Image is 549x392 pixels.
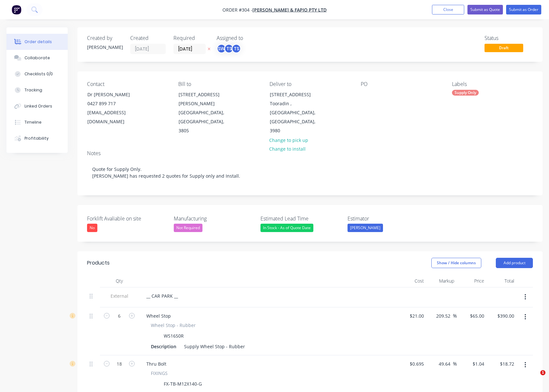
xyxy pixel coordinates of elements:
div: Thru Bolt [141,359,172,369]
label: Manufacturing [174,215,254,222]
div: __ CAR PARK __ [141,291,183,301]
div: [PERSON_NAME][GEOGRAPHIC_DATA], [GEOGRAPHIC_DATA], 3805 [179,99,232,135]
div: Description [148,342,179,351]
div: Profitability [25,135,49,141]
span: Wheel Stop - Rubber [151,322,196,329]
label: Estimator [348,215,428,222]
button: Add product [496,258,533,268]
div: Qty [100,275,139,287]
div: Labels [452,81,533,87]
div: Supply Only [452,90,479,96]
div: [EMAIL_ADDRESS][DOMAIN_NAME] [87,108,141,126]
div: WS1650R [161,331,186,341]
label: Estimated Lead Time [260,215,341,222]
div: Bill to [178,81,259,87]
div: Deliver to [270,81,350,87]
div: [STREET_ADDRESS]Tooradin , [GEOGRAPHIC_DATA], [GEOGRAPHIC_DATA], 3980 [264,90,329,135]
button: Profitability [6,130,68,146]
div: Contact [87,81,168,87]
div: [STREET_ADDRESS] [270,90,323,99]
span: % [453,312,457,320]
button: Submit as Quote [467,5,503,14]
button: Timeline [6,114,68,130]
div: [STREET_ADDRESS][PERSON_NAME][GEOGRAPHIC_DATA], [GEOGRAPHIC_DATA], 3805 [173,90,238,135]
span: External [103,293,136,299]
span: Order #304 - [222,7,252,13]
span: % [453,360,457,368]
div: Cost [397,275,426,287]
div: Linked Orders [25,103,52,109]
div: Required [173,35,209,41]
button: Change to pick up [266,135,312,144]
div: Notes [87,150,533,156]
div: Total [487,275,517,287]
div: Dr [PERSON_NAME] [87,90,141,99]
a: [PERSON_NAME] & Fapio Pty Ltd [252,7,327,13]
div: [PERSON_NAME] [87,44,123,51]
span: Draft [485,44,523,52]
div: Created [130,35,166,41]
div: In Stock - As of Quote Date [260,224,313,232]
div: Status [485,35,533,41]
div: Order details [25,39,52,45]
div: Supply Wheel Stop - Rubber [181,342,248,351]
div: 0427 899 717 [87,99,141,108]
div: Tracking [25,87,42,93]
button: Linked Orders [6,98,68,114]
button: Close [432,5,464,14]
div: Collaborate [25,55,50,61]
div: TS [224,44,234,53]
div: Wheel Stop [141,311,176,321]
div: [STREET_ADDRESS] [179,90,232,99]
div: Price [457,275,487,287]
div: Dr [PERSON_NAME]0427 899 717[EMAIL_ADDRESS][DOMAIN_NAME] [82,90,146,126]
div: Markup [426,275,456,287]
div: SW [217,44,226,53]
div: Products [87,259,110,267]
iframe: Intercom live chat [527,370,543,386]
div: Quote for Supply Only. [PERSON_NAME] has requested 2 quotes for Supply only and Install. [87,159,533,186]
span: FIXINGS [151,370,168,377]
div: [PERSON_NAME] [348,224,383,232]
button: Submit as Order [506,5,541,14]
div: Timeline [25,119,42,125]
div: FX-TB-M12X140-G [161,379,204,388]
button: Show / Hide columns [431,258,481,268]
label: Forklift Avaliable on site [87,215,168,222]
div: No [87,224,97,232]
div: Checklists 0/0 [25,71,53,77]
div: PO [361,81,442,87]
div: Assigned to [217,35,281,41]
button: Change to install [266,145,309,153]
img: Factory [12,5,21,14]
div: TS [231,44,241,53]
div: Created by [87,35,123,41]
div: Tooradin , [GEOGRAPHIC_DATA], [GEOGRAPHIC_DATA], 3980 [270,99,323,135]
span: 1 [540,370,545,375]
button: Tracking [6,82,68,98]
button: Collaborate [6,50,68,66]
button: SWTSTS [217,44,241,53]
button: Order details [6,34,68,50]
div: Not Required [174,224,202,232]
button: Checklists 0/0 [6,66,68,82]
